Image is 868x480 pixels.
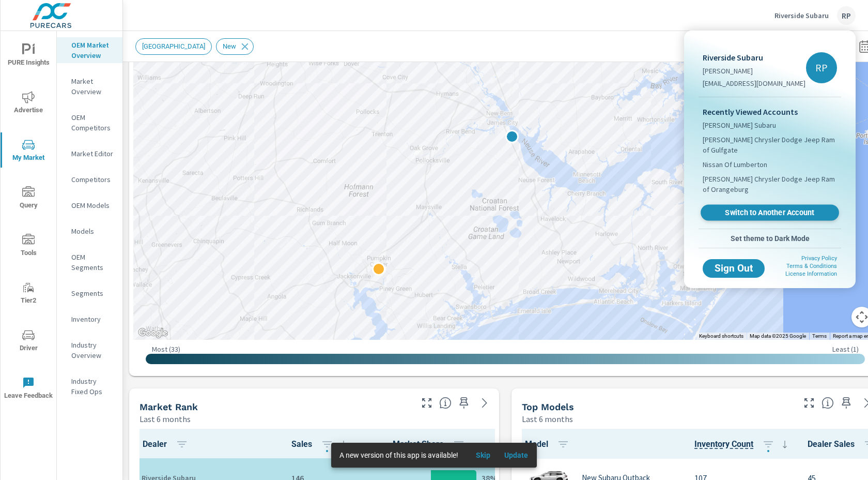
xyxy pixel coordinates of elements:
[703,174,837,194] span: [PERSON_NAME] Chrysler Dodge Jeep Ram of Orangeburg
[703,66,805,76] p: [PERSON_NAME]
[711,264,756,273] span: Sign Out
[706,208,833,218] span: Switch to Another Account
[785,271,837,277] a: License Information
[801,255,837,262] a: Privacy Policy
[786,263,837,269] a: Terms & Conditions
[701,205,839,221] a: Switch to Another Account
[703,259,765,278] button: Sign Out
[703,234,837,243] span: Set theme to Dark Mode
[703,78,805,88] p: [EMAIL_ADDRESS][DOMAIN_NAME]
[703,159,767,170] span: Nissan Of Lumberton
[703,120,776,130] span: [PERSON_NAME] Subaru
[806,52,837,83] div: RP
[699,229,841,248] button: Set theme to Dark Mode
[703,106,837,118] p: Recently Viewed Accounts
[703,51,805,64] p: Riverside Subaru
[703,134,837,155] span: [PERSON_NAME] Chrysler Dodge Jeep Ram of Gulfgate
